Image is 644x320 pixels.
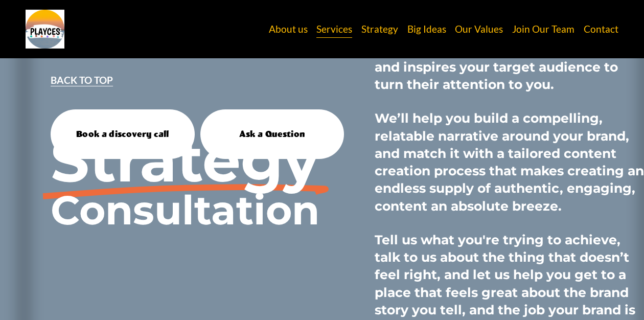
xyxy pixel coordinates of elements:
strong: Strategy [51,123,319,197]
a: Strategy [361,19,398,39]
a: Ask a Question [200,109,344,159]
a: Big Ideas [407,19,446,39]
strong: Consultation [51,186,319,235]
a: BACK TO TOP [51,74,113,86]
a: About us [269,19,308,39]
a: Contact [584,19,618,39]
a: Join Our Team [512,19,574,39]
img: Playces Creative | Make Your Brand Your Greatest Asset | Brand, Marketing &amp; Social Media Agen... [26,10,64,49]
a: Our Values [455,19,503,39]
a: Book a discovery call [51,109,195,159]
a: Services [316,19,352,39]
